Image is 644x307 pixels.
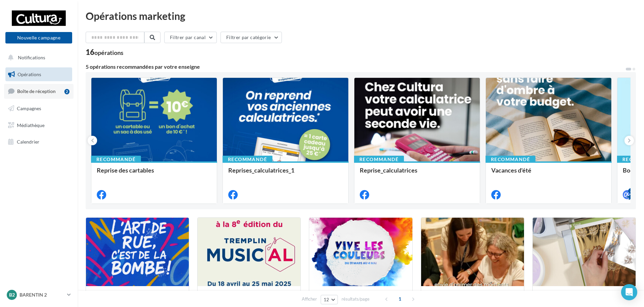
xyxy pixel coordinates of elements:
button: 12 [321,295,338,304]
span: Notifications [18,55,45,60]
div: 2 [64,89,69,94]
div: 5 opérations recommandées par votre enseigne [86,64,625,69]
div: Recommandé [354,156,404,163]
span: 12 [324,297,329,302]
a: Calendrier [4,135,74,149]
a: Boîte de réception2 [4,84,74,98]
span: Médiathèque [17,122,45,128]
span: 1 [394,294,405,304]
div: Open Intercom Messenger [621,284,637,300]
a: B2 BARENTIN 2 [5,288,72,301]
span: résultats/page [342,296,370,302]
button: Filtrer par catégorie [221,32,282,43]
div: Opérations marketing [86,11,636,21]
span: B2 [9,291,15,298]
a: Médiathèque [4,118,74,132]
div: opérations [94,50,123,56]
div: Recommandé [223,156,272,163]
span: Calendrier [17,139,39,145]
div: Reprises_calculatrices_1 [228,167,343,180]
div: Reprise des cartables [97,167,211,180]
p: BARENTIN 2 [20,291,64,298]
span: Afficher [302,296,317,302]
button: Nouvelle campagne [5,32,72,43]
div: Reprise_calculatrices [360,167,474,180]
div: 16 [86,49,123,56]
div: Vacances d'été [491,167,606,180]
button: Filtrer par canal [164,32,217,43]
span: Campagnes [17,105,41,111]
span: Opérations [18,71,41,77]
span: Boîte de réception [17,88,56,94]
div: 4 [628,188,634,194]
button: Notifications [4,51,71,65]
div: Recommandé [486,156,535,163]
div: Recommandé [91,156,141,163]
a: Campagnes [4,101,74,116]
a: Opérations [4,67,74,82]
